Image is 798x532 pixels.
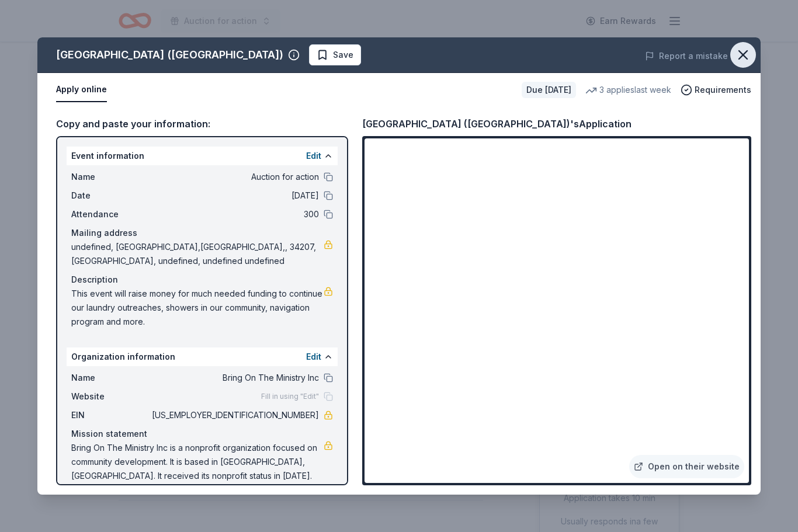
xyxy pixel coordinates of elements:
[71,390,150,404] span: Website
[150,408,319,422] span: [US_EMPLOYER_IDENTIFICATION_NUMBER]
[150,371,319,385] span: Bring On The Ministry Inc
[681,83,751,97] button: Requirements
[56,116,348,131] div: Copy and paste your information:
[71,226,333,240] div: Mailing address
[261,392,319,401] span: Fill in using "Edit"
[71,408,150,422] span: EIN
[362,116,632,131] div: [GEOGRAPHIC_DATA] ([GEOGRAPHIC_DATA])'s Application
[333,48,353,62] span: Save
[71,189,150,203] span: Date
[306,350,321,364] button: Edit
[585,83,671,97] div: 3 applies last week
[629,455,744,478] a: Open on their website
[71,170,150,184] span: Name
[71,441,324,483] span: Bring On The Ministry Inc is a nonprofit organization focused on community development. It is bas...
[309,44,361,65] button: Save
[522,82,576,98] div: Due [DATE]
[56,78,107,102] button: Apply online
[150,189,319,203] span: [DATE]
[67,347,338,366] div: Organization information
[71,207,150,221] span: Attendance
[71,273,333,287] div: Description
[71,287,324,329] span: This event will raise money for much needed funding to continue our laundry outreaches, showers i...
[645,49,728,63] button: Report a mistake
[150,207,319,221] span: 300
[150,170,319,184] span: Auction for action
[71,371,150,385] span: Name
[56,46,283,64] div: [GEOGRAPHIC_DATA] ([GEOGRAPHIC_DATA])
[695,83,751,97] span: Requirements
[71,427,333,441] div: Mission statement
[71,240,324,268] span: undefined, [GEOGRAPHIC_DATA],[GEOGRAPHIC_DATA],, 34207,[GEOGRAPHIC_DATA], undefined, undefined un...
[67,147,338,165] div: Event information
[306,149,321,163] button: Edit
